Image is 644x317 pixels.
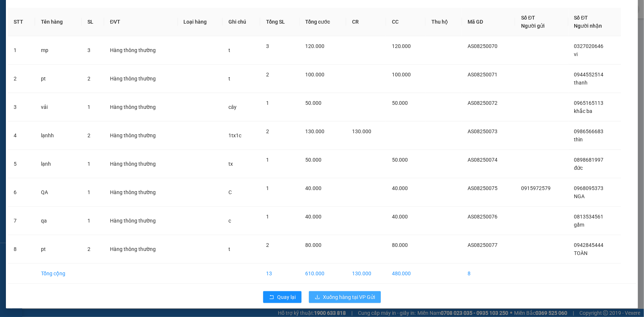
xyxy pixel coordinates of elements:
span: Quay lại [277,293,296,301]
span: 120.000 [392,43,411,49]
span: 0944552514 [574,72,604,77]
span: 40.000 [392,214,408,220]
th: CR [346,8,386,36]
span: AS08250074 [468,157,498,163]
span: PV Bình Dương [25,52,50,56]
span: AS08250071 [468,72,498,77]
th: STT [8,8,35,36]
td: 8 [462,263,516,284]
td: Hàng thông thường [104,36,178,65]
td: 1 [8,36,35,65]
span: C [228,189,232,195]
td: 5 [8,150,35,178]
span: 1 [266,157,269,163]
td: 13 [260,263,299,284]
span: 130.000 [306,128,325,134]
td: Hàng thông thường [104,150,178,178]
td: QA [35,178,81,207]
span: t [228,76,230,82]
span: 40.000 [306,185,322,191]
span: 1 [266,100,269,106]
td: 610.000 [300,263,347,284]
strong: BIÊN NHẬN GỬI HÀNG HOÁ [25,44,86,50]
span: cây [228,104,237,110]
th: Thu hộ [426,8,462,36]
span: TOÀN [574,250,588,256]
span: 100.000 [392,72,411,77]
span: 50.000 [392,100,408,106]
th: ĐVT [104,8,178,36]
span: 130.000 [352,128,371,134]
span: 0898681997 [574,157,604,163]
td: 2 [8,65,35,93]
span: AS08250076 [468,214,498,220]
span: AS08250072 [468,100,498,106]
span: AS08250073 [468,128,498,134]
span: AS08250077 [468,242,498,248]
span: 18:18:46 [DATE] [70,33,104,39]
span: rollback [269,294,274,300]
span: khắc ba [574,108,593,114]
button: rollbackQuay lại [263,291,302,303]
strong: CÔNG TY TNHH [GEOGRAPHIC_DATA] 214 QL13 - P.26 - Q.BÌNH THẠNH - TP HCM 1900888606 [19,12,60,39]
span: 3 [87,47,90,53]
th: Loại hàng [178,8,223,36]
span: đức [574,165,583,171]
span: 1 [87,189,90,195]
span: BD08250252 [74,28,104,33]
span: vi [574,51,578,57]
span: PV [PERSON_NAME] [74,52,103,60]
td: qa [35,207,81,235]
td: pt [35,235,81,263]
span: 1 [87,104,90,110]
th: Ghi chú [223,8,260,36]
span: 1 [266,185,269,191]
span: 50.000 [306,157,322,163]
span: NGA [574,193,585,199]
td: 130.000 [346,263,386,284]
td: Hàng thông thường [104,65,178,93]
span: 40.000 [392,185,408,191]
span: Số ĐT [521,15,535,21]
span: 80.000 [392,242,408,248]
span: download [315,294,320,300]
button: downloadXuống hàng tại VP Gửi [309,291,381,303]
span: 2 [87,132,90,138]
span: 0915972579 [521,185,551,191]
span: 2 [87,76,90,82]
span: 50.000 [306,100,322,106]
td: vải [35,93,81,121]
span: 0968095373 [574,185,604,191]
td: Hàng thông thường [104,178,178,207]
span: Nơi gửi: [7,51,15,62]
td: Hàng thông thường [104,207,178,235]
td: lạnh [35,150,81,178]
span: 1 [266,214,269,220]
td: 480.000 [386,263,426,284]
span: 2 [87,246,90,252]
span: 2 [266,72,269,77]
th: Mã GD [462,8,516,36]
td: Hàng thông thường [104,121,178,150]
span: 1 [87,161,90,167]
td: 8 [8,235,35,263]
span: 0986566683 [574,128,604,134]
td: Hàng thông thường [104,93,178,121]
td: 3 [8,93,35,121]
th: SL [82,8,104,36]
span: Người gửi [521,23,545,29]
th: Tổng SL [260,8,299,36]
span: thìn [574,137,583,142]
td: Tổng cộng [35,263,81,284]
span: gấm [574,222,585,228]
td: pt [35,65,81,93]
span: Số ĐT [574,15,588,21]
span: 3 [266,43,269,49]
img: logo [7,17,17,35]
td: lạnhh [35,121,81,150]
span: 1tx1c [228,132,241,138]
span: 100.000 [306,72,325,77]
span: AS08250070 [468,43,498,49]
span: Người nhận [574,23,602,29]
td: mp [35,36,81,65]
